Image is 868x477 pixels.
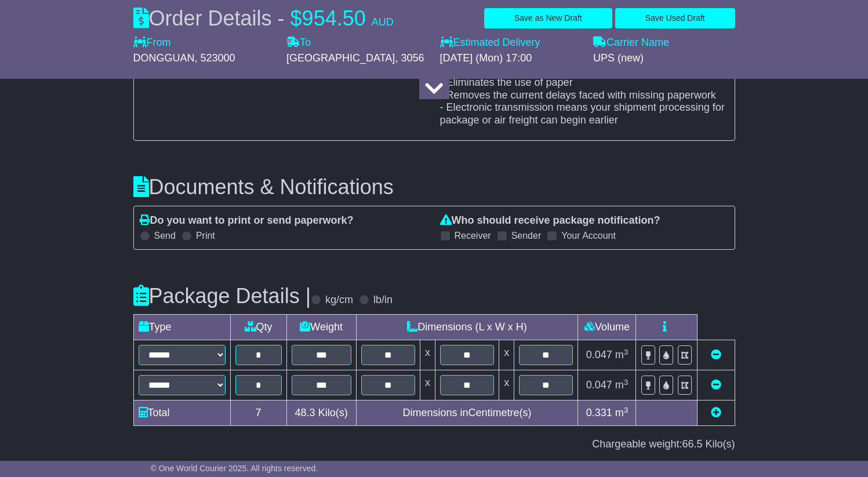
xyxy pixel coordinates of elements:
[286,315,356,340] td: Weight
[440,37,582,49] label: Estimated Delivery
[133,400,230,426] td: Total
[372,16,394,28] span: AUD
[624,378,629,387] sup: 3
[499,340,514,370] td: x
[499,370,514,400] td: x
[230,315,286,340] td: Qty
[624,406,629,414] sup: 3
[420,370,435,400] td: x
[561,230,616,241] label: Your Account
[195,52,235,64] span: , 523000
[151,464,318,473] span: © One World Courier 2025. All rights reserved.
[711,407,721,418] a: Add new item
[133,52,195,64] span: DONGGUAN
[286,52,395,64] span: [GEOGRAPHIC_DATA]
[196,230,215,241] label: Print
[154,230,176,241] label: Send
[140,214,354,227] label: Do you want to print or send paperwork?
[593,52,735,65] div: UPS (new)
[711,379,721,391] a: Remove this item
[586,407,612,418] span: 0.331
[133,37,171,49] label: From
[578,315,636,340] td: Volume
[373,294,393,307] label: lb/in
[586,349,612,361] span: 0.047
[133,285,311,308] h3: Package Details |
[133,6,394,31] div: Order Details -
[290,6,302,30] span: $
[615,407,629,418] span: m
[230,400,286,426] td: 7
[133,315,230,340] td: Type
[682,438,702,450] span: 66.5
[624,348,629,356] sup: 3
[593,37,669,49] label: Carrier Name
[302,6,366,30] span: 954.50
[325,294,353,307] label: kg/cm
[356,315,578,340] td: Dimensions (L x W x H)
[286,37,311,49] label: To
[420,340,435,370] td: x
[484,8,612,28] button: Save as New Draft
[356,400,578,426] td: Dimensions in Centimetre(s)
[615,349,629,361] span: m
[395,52,424,64] span: , 3056
[586,379,612,391] span: 0.047
[615,8,735,28] button: Save Used Draft
[286,400,356,426] td: Kilo(s)
[440,52,582,65] div: [DATE] (Mon) 17:00
[711,349,721,361] a: Remove this item
[440,214,660,227] label: Who should receive package notification?
[133,176,735,199] h3: Documents & Notifications
[295,407,315,418] span: 48.3
[511,230,542,241] label: Sender
[455,230,491,241] label: Receiver
[615,379,629,391] span: m
[133,438,735,451] div: Chargeable weight: Kilo(s)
